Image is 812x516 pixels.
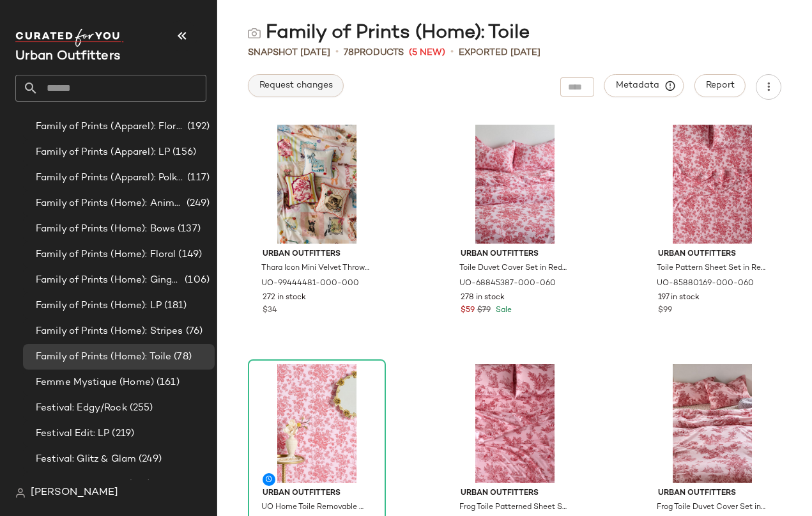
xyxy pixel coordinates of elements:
span: 278 in stock [461,292,505,304]
span: 78 [344,48,354,58]
span: Family of Prints (Home): Animal Prints + Icons [36,196,184,211]
span: Request changes [259,81,333,91]
span: (137) [175,222,201,237]
button: Metadata [604,74,684,97]
span: Sale [493,306,512,315]
span: (156) [170,145,196,160]
span: UO-85880169-000-060 [657,278,754,290]
span: Current Company Name [15,50,120,63]
div: Products [344,46,404,59]
span: Urban Outfitters [263,249,371,260]
span: (219) [109,426,134,441]
img: 85880169_060_b [648,125,777,244]
span: UO-99444481-000-000 [261,278,359,290]
span: (5 New) [409,46,445,59]
span: Snapshot [DATE] [248,46,330,59]
button: Request changes [248,74,344,97]
span: Family of Prints (Home): Stripes [36,324,183,339]
img: 88148424_060_b [648,364,777,483]
span: Family of Prints (Home): Toile [36,350,171,364]
span: Frog Toile Duvet Cover Set in Red at Urban Outfitters [657,502,765,513]
span: (106) [182,273,210,288]
span: $99 [658,305,672,317]
span: (249) [184,196,210,211]
span: Report [705,81,735,91]
span: Family of Prints (Home): Bows [36,222,175,237]
span: (78) [171,350,192,364]
span: (76) [183,324,203,339]
span: Family of Prints (Apparel): LP [36,145,170,160]
div: Family of Prints (Home): Toile [248,20,530,46]
span: 197 in stock [658,292,700,304]
span: (181) [162,299,187,313]
span: Urban Outfitters [461,488,569,499]
span: Urban Outfitters [658,249,767,260]
span: $34 [263,305,277,317]
span: Family of Prints (Apparel): Florals [36,120,185,134]
span: $59 [461,305,475,317]
img: 99444481_000_b [252,125,381,244]
span: Festival: Y2K & 90s [36,478,126,492]
span: UO-68845387-000-060 [459,278,556,290]
img: 82721614_069_b [252,364,381,483]
span: Toile Duvet Cover Set in Red at Urban Outfitters [459,263,568,274]
span: • [450,45,454,60]
span: (161) [154,375,180,390]
span: (273) [126,478,151,492]
img: 96584354_060_b [450,364,579,483]
p: Exported [DATE] [459,46,540,59]
img: svg%3e [248,27,261,40]
span: Urban Outfitters [461,249,569,260]
span: (192) [185,120,210,134]
span: Family of Prints (Home): Gingham & Plaid [36,273,182,288]
span: (149) [176,247,202,262]
span: Thara Icon Mini Velvet Throw Pillow in Picnic Toile at Urban Outfitters [261,263,370,274]
span: $79 [477,305,491,317]
span: • [335,45,339,60]
span: Urban Outfitters [658,488,767,499]
span: (117) [185,171,210,185]
span: (255) [127,401,153,416]
img: 68845387_060_b [450,125,579,244]
img: svg%3e [15,488,26,498]
span: Festival: Glitz & Glam [36,452,136,467]
span: Festival Edit: LP [36,426,109,441]
span: Femme Mystique (Home) [36,375,154,390]
span: 272 in stock [263,292,306,304]
img: cfy_white_logo.C9jOOHJF.svg [15,29,124,47]
span: (249) [136,452,162,467]
button: Report [694,74,746,97]
span: [PERSON_NAME] [31,485,118,501]
span: Frog Toile Patterned Sheet Set in Red at Urban Outfitters [459,502,568,513]
span: Family of Prints (Apparel): Polka Dots [36,171,185,185]
span: Urban Outfitters [263,488,371,499]
span: Festival: Edgy/Rock [36,401,127,416]
span: Toile Pattern Sheet Set in Red at Urban Outfitters [657,263,765,274]
span: Family of Prints (Home): LP [36,299,162,313]
span: UO Home Toile Removable Wallpaper in Red at Urban Outfitters [261,502,370,513]
span: Metadata [615,80,673,91]
span: Family of Prints (Home): Floral [36,247,176,262]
